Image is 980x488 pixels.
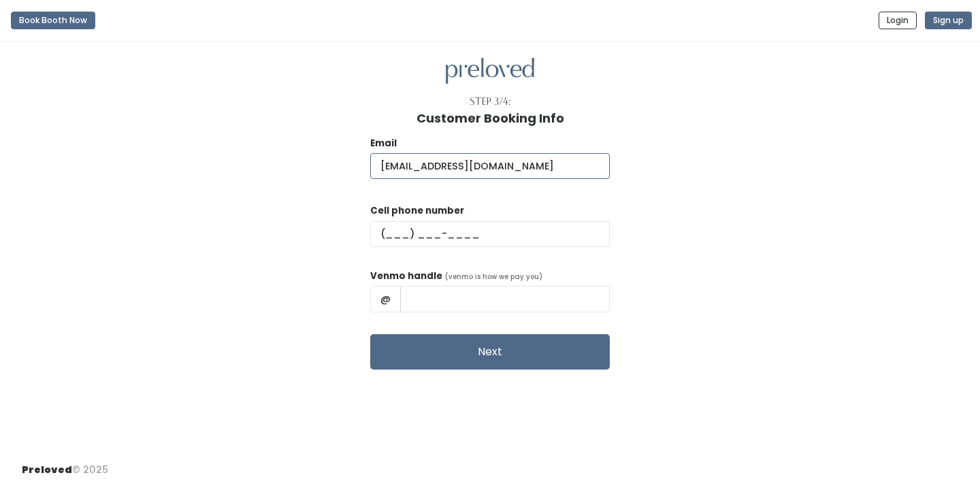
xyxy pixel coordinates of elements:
[370,153,610,179] input: @ .
[879,12,917,29] button: Login
[470,95,511,109] div: Step 3/4:
[370,137,397,150] label: Email
[370,221,610,247] input: (___) ___-____
[416,112,564,125] h1: Customer Booking Info
[11,12,95,29] button: Book Booth Now
[370,204,464,218] label: Cell phone number
[22,463,72,476] span: Preloved
[370,286,401,312] span: @
[11,5,95,35] a: Book Booth Now
[22,452,108,477] div: © 2025
[370,270,442,283] label: Venmo handle
[445,272,542,282] span: (venmo is how we pay you)
[925,12,972,29] button: Sign up
[446,58,534,84] img: preloved logo
[370,334,610,370] button: Next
